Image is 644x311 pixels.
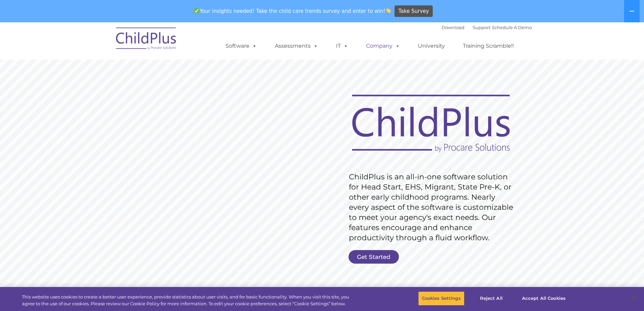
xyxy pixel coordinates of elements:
[349,172,517,243] rs-layer: ChildPlus is an all-in-one software solution for Head Start, EHS, Migrant, State Pre-K, or other ...
[418,291,464,306] button: Cookies Settings
[349,250,399,264] a: Get Started
[359,39,407,53] a: Company
[456,39,521,53] a: Training Scramble!!
[473,25,491,30] a: Support
[386,8,391,13] img: 👏
[492,25,532,30] a: Schedule A Demo
[219,39,264,53] a: Software
[518,291,569,306] button: Accept All Cookies
[470,291,512,306] button: Reject All
[399,5,429,17] span: Take Survey
[442,25,532,30] font: |
[194,8,199,13] img: ✅
[22,294,354,307] div: This website uses cookies to create a better user experience, provide statistics about user visit...
[411,39,452,53] a: University
[268,39,325,53] a: Assessments
[395,5,433,17] a: Take Survey
[442,25,464,30] a: Download
[626,291,641,306] button: Close
[329,39,355,53] a: IT
[113,23,180,57] img: ChildPlus by Procare Solutions
[191,4,394,18] span: Your insights needed! Take the child care trends survey and enter to win!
